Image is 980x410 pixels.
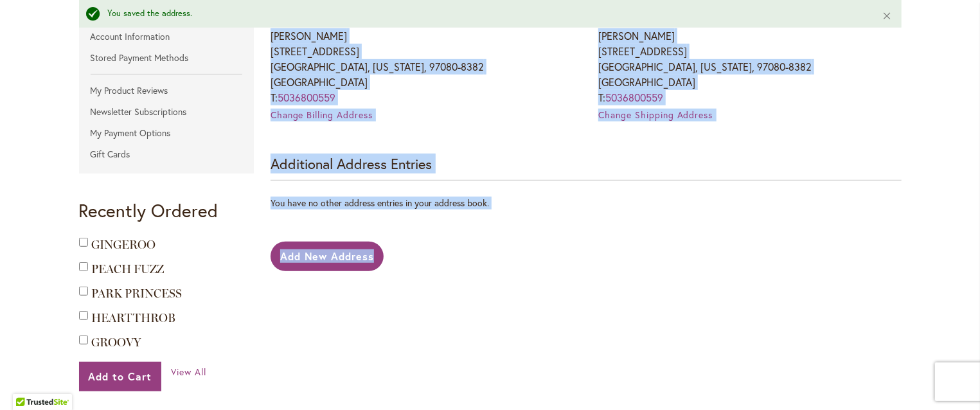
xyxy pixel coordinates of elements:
a: Account Information [79,27,254,46]
a: Change Shipping Address [598,109,713,121]
a: PARK PRINCESS [92,287,183,301]
span: Add New Address [280,249,375,263]
a: My Payment Options [79,123,254,143]
a: Newsletter Subscriptions [79,102,254,121]
a: Change Billing Address [271,109,373,121]
div: You saved the address. [108,8,863,20]
address: [PERSON_NAME] [STREET_ADDRESS] [GEOGRAPHIC_DATA], [US_STATE], 97080-8382 [GEOGRAPHIC_DATA] T: [271,28,573,105]
a: View All [171,366,206,379]
a: 5036800559 [605,91,663,104]
a: 5036800559 [278,91,335,104]
iframe: Launch Accessibility Center [10,364,46,400]
button: Add New Address [271,242,384,271]
a: Gift Cards [79,145,254,164]
a: Stored Payment Methods [79,48,254,67]
button: Add to Cart [79,362,162,391]
a: My Product Reviews [79,81,254,100]
p: You have no other address entries in your address book. [271,197,902,209]
address: [PERSON_NAME] [STREET_ADDRESS] [GEOGRAPHIC_DATA], [US_STATE], 97080-8382 [GEOGRAPHIC_DATA] T: [598,28,901,105]
a: GROOVY [92,335,141,350]
span: Add to Cart [89,370,152,383]
a: GINGEROO [92,238,156,252]
strong: Recently Ordered [79,199,218,222]
strong: Additional Address Entries [271,154,432,173]
a: HEARTTHROB [92,311,176,325]
a: PEACH FUZZ [92,262,165,276]
span: View All [171,366,206,378]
